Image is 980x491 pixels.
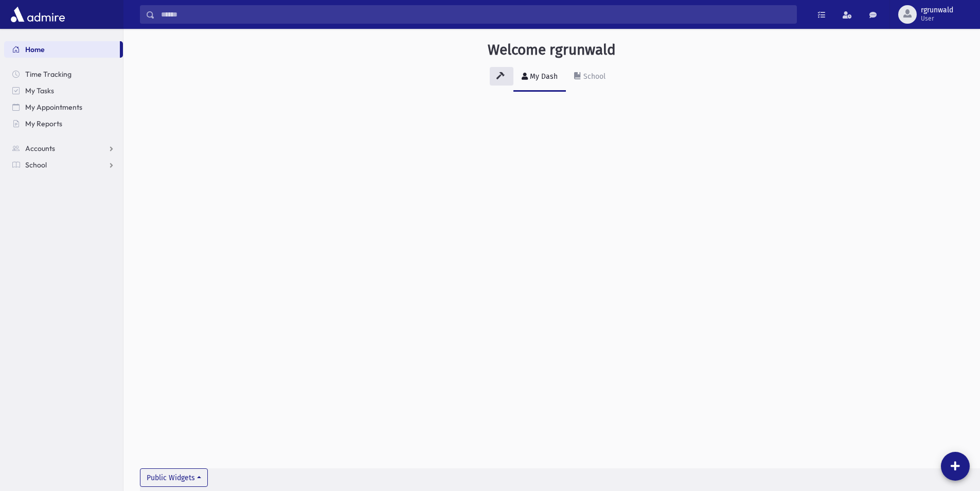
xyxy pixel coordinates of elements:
span: My Appointments [25,103,82,112]
span: My Reports [25,119,62,128]
span: Time Tracking [25,70,72,79]
a: School [566,63,614,92]
a: School [4,157,123,173]
span: Accounts [25,144,55,153]
span: User [921,14,953,23]
div: My Dash [528,72,558,81]
span: Home [25,45,45,54]
a: Time Tracking [4,66,123,82]
div: School [581,72,605,81]
a: My Appointments [4,99,123,115]
a: Accounts [4,140,123,157]
a: My Dash [513,63,566,92]
button: Public Widgets [140,468,208,487]
span: My Tasks [25,86,54,95]
span: rgrunwald [921,6,953,14]
h3: Welcome rgrunwald [488,41,616,59]
a: Home [4,41,120,58]
a: My Tasks [4,82,123,99]
span: School [25,160,47,170]
input: Search [155,5,796,24]
img: AdmirePro [8,4,67,25]
a: My Reports [4,115,123,132]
